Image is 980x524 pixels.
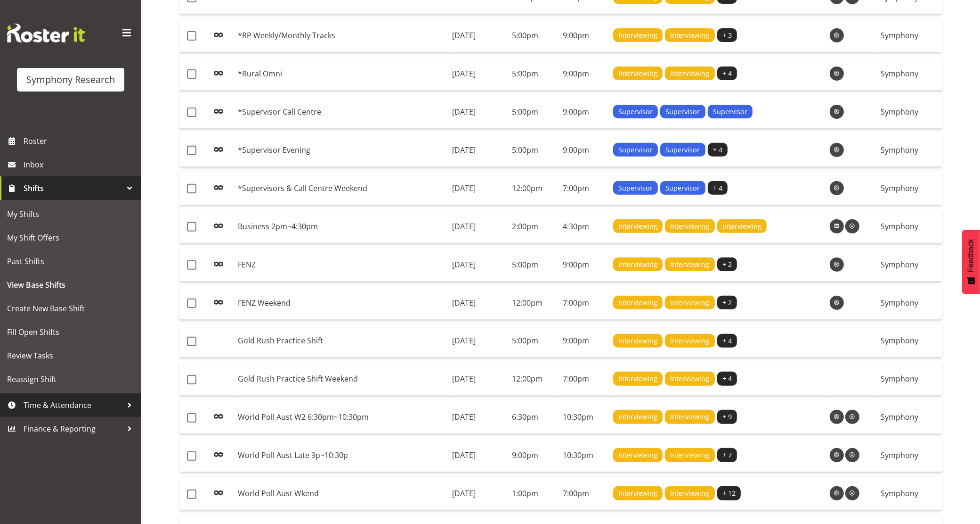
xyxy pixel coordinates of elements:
span: Symphony [881,30,918,41]
td: FENZ Weekend [234,286,449,320]
span: Interviewing [618,336,657,346]
td: 7:00pm [559,172,609,205]
td: *Supervisor Call Centre [234,95,449,129]
td: [DATE] [449,172,509,205]
td: Business 2pm~4:30pm [234,210,449,243]
td: [DATE] [449,286,509,320]
td: World Poll Aust Late 9p~10:30p [234,439,449,472]
span: Symphony [881,450,918,460]
td: 2:00pm [508,210,559,243]
span: + 3 [722,30,732,41]
span: Interviewing [618,221,657,232]
span: Symphony [881,183,918,193]
td: 4:30pm [559,210,609,243]
td: 9:00pm [559,95,609,129]
td: 10:30pm [559,439,609,472]
a: My Shift Offers [2,226,139,250]
span: Interviewing [670,450,709,460]
span: Create New Base Shift [7,301,134,316]
td: Gold Rush Practice Shift [234,324,449,358]
td: 12:00pm [508,362,559,396]
td: 12:00pm [508,286,559,320]
span: Supervisor [665,107,700,117]
td: [DATE] [449,324,509,358]
td: [DATE] [449,19,509,52]
td: 7:00pm [559,362,609,396]
span: Supervisor [665,183,700,193]
td: 10:30pm [559,400,609,434]
td: 9:00pm [559,324,609,358]
td: [DATE] [449,133,509,167]
td: 6:30pm [508,400,559,434]
span: My Shift Offers [7,231,134,245]
span: Interviewing [618,259,657,270]
div: Symphony Research [26,73,115,87]
td: 5:00pm [508,19,559,52]
span: Interviewing [670,298,709,308]
span: Symphony [881,374,918,384]
span: View Base Shifts [7,278,134,292]
span: Fill Open Shifts [7,325,134,339]
td: Gold Rush Practice Shift Weekend [234,362,449,396]
span: Supervisor [618,107,653,117]
span: Interviewing [670,68,709,79]
span: Time & Attendance [24,398,122,412]
span: My Shifts [7,207,134,221]
span: + 4 [713,183,722,193]
span: Supervisor [618,145,653,155]
span: Interviewing [670,488,709,499]
span: Supervisor [618,183,653,193]
span: Interviewing [618,488,657,499]
td: [DATE] [449,362,509,396]
a: Reassign Shift [2,367,139,391]
td: FENZ [234,248,449,282]
span: Past Shifts [7,254,134,268]
td: 12:00pm [508,172,559,205]
span: + 2 [722,259,732,270]
img: Rosterit website logo [7,24,85,42]
span: Symphony [881,298,918,308]
span: Symphony [881,488,918,499]
td: *RP Weekly/Monthly Tracks [234,19,449,52]
span: + 9 [722,412,732,422]
td: 7:00pm [559,477,609,510]
span: + 4 [722,68,732,79]
td: 7:00pm [559,286,609,320]
td: 1:00pm [508,477,559,510]
a: Past Shifts [2,250,139,273]
td: World Poll Aust Wkend [234,477,449,510]
span: + 4 [722,374,732,384]
td: *Supervisor Evening [234,133,449,167]
span: Interviewing [618,298,657,308]
span: Finance & Reporting [24,422,122,436]
button: Feedback - Show survey [962,230,980,294]
span: Symphony [881,221,918,232]
span: Symphony [881,145,918,155]
span: + 4 [722,336,732,346]
td: [DATE] [449,477,509,510]
span: Review Tasks [7,349,134,363]
td: 5:00pm [508,248,559,282]
span: Interviewing [670,221,709,232]
span: Interviewing [618,450,657,460]
span: Interviewing [618,30,657,41]
span: Supervisor [713,107,747,117]
td: World Poll Aust W2 6:30pm~10:30pm [234,400,449,434]
span: Symphony [881,107,918,117]
td: *Rural Omni [234,57,449,91]
td: [DATE] [449,210,509,243]
span: Interviewing [618,68,657,79]
td: *Supervisors & Call Centre Weekend [234,172,449,205]
td: [DATE] [449,57,509,91]
span: Roster [24,134,137,148]
span: Interviewing [618,412,657,422]
span: + 2 [722,298,732,308]
a: Create New Base Shift [2,297,139,320]
td: 5:00pm [508,324,559,358]
td: 9:00pm [508,439,559,472]
span: Interviewing [722,221,761,232]
span: Shifts [24,181,122,195]
span: Feedback [967,239,975,272]
span: Reassign Shift [7,372,134,386]
span: Interviewing [670,30,709,41]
